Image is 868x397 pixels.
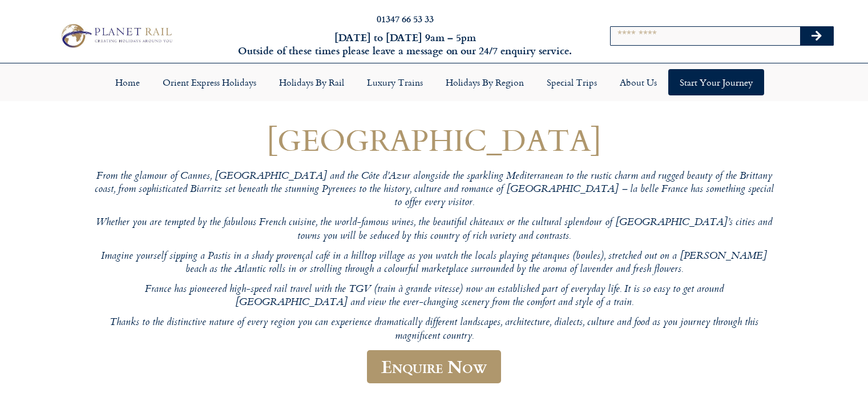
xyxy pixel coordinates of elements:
p: Imagine yourself sipping a Pastis in a shady provençal café in a hilltop village as you watch the... [92,250,777,277]
p: France has pioneered high-speed rail travel with the TGV (train à grande vitesse) now an establis... [92,283,777,310]
a: Orient Express Holidays [151,69,268,95]
a: Luxury Trains [356,69,434,95]
p: From the glamour of Cannes, [GEOGRAPHIC_DATA] and the Côte d’Azur alongside the sparkling Mediter... [92,170,777,210]
p: Whether you are tempted by the fabulous French cuisine, the world-famous wines, the beautiful châ... [92,216,777,243]
img: Planet Rail Train Holidays Logo [56,21,175,50]
p: Thanks to the distinctive nature of every region you can experience dramatically different landsc... [92,316,777,343]
a: Enquire Now [367,350,501,384]
nav: Menu [6,69,862,95]
a: About Us [608,69,668,95]
button: Search [800,27,833,45]
h1: [GEOGRAPHIC_DATA] [92,123,777,157]
a: Holidays by Rail [268,69,356,95]
a: Holidays by Region [434,69,535,95]
a: Home [104,69,151,95]
a: Special Trips [535,69,608,95]
a: 01347 66 53 33 [377,12,434,25]
a: Start your Journey [668,69,764,95]
h6: [DATE] to [DATE] 9am – 5pm Outside of these times please leave a message on our 24/7 enquiry serv... [235,31,576,58]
